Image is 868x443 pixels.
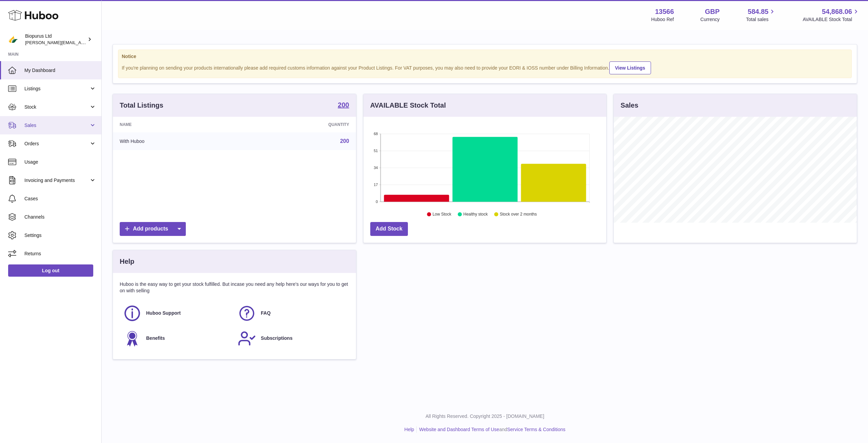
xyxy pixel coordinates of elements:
text: 17 [374,183,378,187]
strong: 200 [338,101,349,108]
div: Huboo Ref [651,16,674,23]
img: peter@biopurus.co.uk [8,34,18,44]
strong: Notice [122,53,848,60]
a: 200 [340,138,349,144]
text: 34 [374,166,378,170]
span: Invoicing and Payments [24,177,89,184]
span: Channels [24,214,96,220]
text: Low Stock [433,212,452,217]
span: Sales [24,122,89,129]
strong: GBP [705,7,719,16]
span: Huboo Support [146,310,181,316]
a: Huboo Support [123,304,231,322]
span: My Dashboard [24,67,96,74]
span: AVAILABLE Stock Total [803,16,860,23]
a: Website and Dashboard Terms of Use [419,427,499,432]
a: Service Terms & Conditions [507,427,566,432]
p: All Rights Reserved. Copyright 2025 - [DOMAIN_NAME] [107,413,863,420]
span: Subscriptions [261,335,292,342]
a: 200 [338,101,349,110]
li: and [417,426,565,433]
a: 54,868.06 AVAILABLE Stock Total [803,7,860,23]
h3: AVAILABLE Stock Total [370,101,446,110]
span: 54,868.06 [822,7,852,16]
strong: 13566 [655,7,674,16]
text: 68 [374,132,378,136]
span: Benefits [146,335,165,342]
text: Stock over 2 months [500,212,537,217]
a: View Listings [609,61,651,74]
span: [PERSON_NAME][EMAIL_ADDRESS][DOMAIN_NAME] [25,40,136,45]
span: Usage [24,159,96,165]
p: Huboo is the easy way to get your stock fulfilled. But incase you need any help here's our ways f... [120,281,349,294]
h3: Total Listings [120,101,163,110]
span: FAQ [261,310,271,316]
div: Currency [701,16,720,23]
span: Total sales [746,16,776,23]
text: Healthy stock [463,212,488,217]
a: FAQ [238,304,346,322]
th: Quantity [241,117,356,132]
span: Orders [24,141,89,147]
td: With Huboo [113,132,241,150]
a: Add Stock [370,222,408,236]
span: 584.85 [748,7,768,16]
span: Settings [24,232,96,239]
h3: Help [120,257,134,266]
div: Biopurus Ltd [25,33,86,46]
a: 584.85 Total sales [746,7,776,23]
span: Listings [24,86,89,92]
span: Cases [24,196,96,202]
text: 51 [374,149,378,153]
a: Subscriptions [238,329,346,348]
div: If you're planning on sending your products internationally please add required customs informati... [122,60,848,74]
span: Stock [24,104,89,110]
text: 0 [376,200,378,204]
a: Benefits [123,329,231,348]
span: Returns [24,251,96,257]
a: Log out [8,264,93,277]
a: Add products [120,222,186,236]
a: Help [405,427,414,432]
h3: Sales [620,101,638,110]
th: Name [113,117,241,132]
